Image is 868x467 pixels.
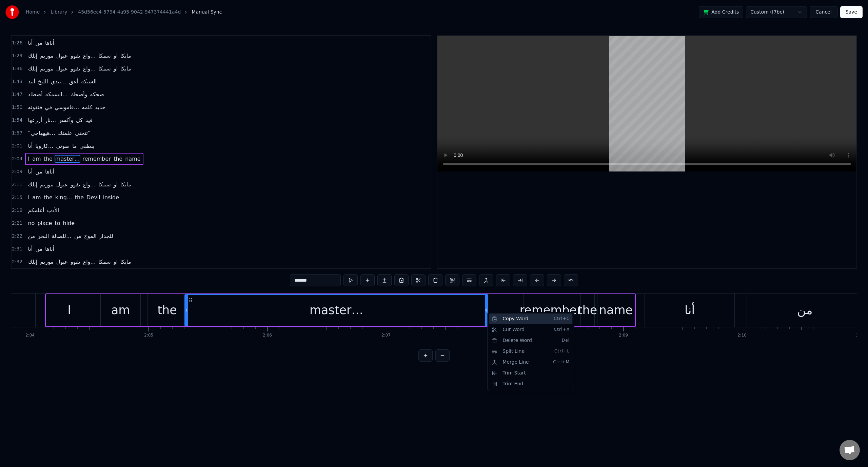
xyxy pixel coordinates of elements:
span: Ctrl+C [554,316,570,322]
div: Copy Word [489,313,572,324]
div: Delete Word [489,335,572,346]
span: Ctrl+M [553,360,570,365]
span: Del [562,338,570,343]
div: Trim End [489,379,572,389]
div: Cut Word [489,324,572,335]
span: Ctrl+X [554,327,570,332]
div: Merge Line [489,357,572,368]
div: Split Line [489,346,572,357]
span: Ctrl+L [554,349,570,354]
div: Trim Start [489,368,572,379]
